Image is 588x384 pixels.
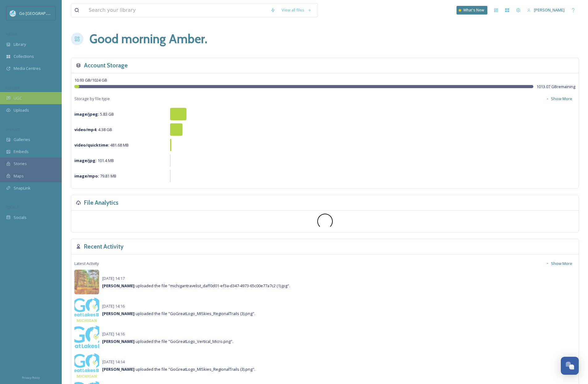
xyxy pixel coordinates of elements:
span: SOCIALS [6,205,19,210]
span: uploaded the file "michigantravelist_daff0d01-ef3a-d347-4973-65c00e77a7c2 (1).jpg". [102,283,290,288]
input: Search your library [85,3,267,17]
span: [DATE] 14:14 [102,359,125,365]
span: MEDIA [6,32,17,36]
span: Uploads [14,107,29,113]
span: 79.81 MB [74,173,116,179]
span: 101.4 MB [74,158,114,163]
img: 8089a72a-dc16-47d3-9b06-78936ad20b77.jpg [74,270,99,294]
strong: video/mp4 : [74,127,97,132]
span: Galleries [14,137,30,143]
span: Media Centres [14,66,41,71]
span: Stories [14,161,27,167]
img: GoGreatLogo_MISkies_RegionalTrails%20%281%29.png [10,10,16,16]
strong: video/quicktime : [74,142,109,148]
span: Privacy Policy [22,376,40,380]
span: Storage by file type [74,96,110,102]
h1: Good morning Amber . [90,30,207,48]
a: What's New [457,6,487,15]
span: uploaded the file "GoGreatLogo_Vertical_Micro.png". [102,339,233,344]
span: SnapLink [14,185,31,191]
span: Go [GEOGRAPHIC_DATA] [19,10,65,16]
img: 18e82e57-0233-4675-845a-c2efdce91066.jpg [74,325,99,350]
span: 1013.07 GB remaining [536,84,575,90]
h3: File Analytics [84,198,119,207]
button: Show More [543,93,575,105]
strong: [PERSON_NAME] [102,366,135,372]
span: Library [14,41,26,47]
span: WIDGETS [6,127,20,132]
span: Collections [14,53,34,59]
span: [PERSON_NAME] [534,7,565,13]
span: Socials [14,215,27,220]
strong: image/jpeg : [74,111,99,117]
span: 481.68 MB [74,142,129,148]
span: 5.83 GB [74,111,114,117]
span: Maps [14,173,24,179]
img: a84b5eda-5b46-47bf-b4b3-dd37d56bc2a0.jpg [74,353,99,378]
span: Embeds [14,149,29,155]
span: COLLECT [6,86,19,90]
a: Privacy Policy [22,373,40,381]
span: [DATE] 14:16 [102,303,125,309]
span: [DATE] 14:16 [102,331,125,337]
span: 4.38 GB [74,127,112,132]
button: Show More [543,258,575,270]
a: View all files [278,4,315,16]
h3: Recent Activity [84,242,123,251]
strong: image/mpo : [74,173,99,179]
strong: [PERSON_NAME] [102,339,135,344]
h3: Account Storage [84,61,128,70]
a: [PERSON_NAME] [524,4,568,16]
strong: [PERSON_NAME] [102,283,135,288]
button: Open Chat [561,357,579,375]
img: 1fc932ec-b5a1-422f-aacc-17aaf39aee41.jpg [74,297,99,322]
span: 10.93 GB / 1024 GB [74,77,107,83]
span: [DATE] 14:17 [102,275,125,281]
strong: [PERSON_NAME] [102,311,135,316]
span: UGC [14,95,22,101]
span: uploaded the file "GoGreatLogo_MISkies_RegionalTrails (3).png". [102,366,255,372]
span: uploaded the file "GoGreatLogo_MISkies_RegionalTrails (3).png". [102,311,255,316]
span: Latest Activity [74,261,99,267]
strong: image/jpg : [74,158,97,163]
